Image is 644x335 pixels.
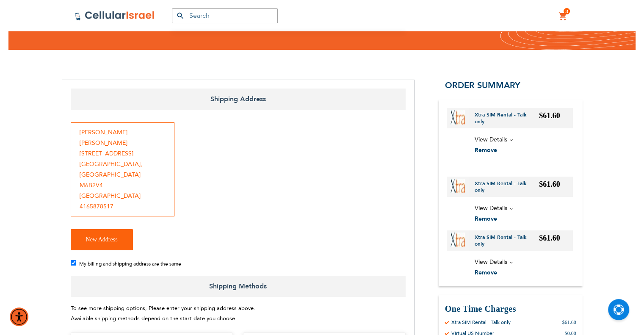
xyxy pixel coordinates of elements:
div: [PERSON_NAME] [PERSON_NAME] [STREET_ADDRESS] [GEOGRAPHIC_DATA] , [GEOGRAPHIC_DATA] M6B2V4 [GEOGRA... [71,122,174,216]
h3: One Time Charges [445,303,576,315]
span: My billing and shipping address are the same [79,260,181,267]
div: Accessibility Menu [10,307,28,326]
input: Search [172,8,278,23]
span: New Address [86,236,118,243]
span: $61.60 [539,111,560,120]
a: Xtra SIM Rental - Talk only [475,180,539,194]
span: $61.60 [539,234,560,242]
img: Xtra SIM Rental - Talk only [451,233,465,247]
span: Remove [475,215,497,223]
span: Remove [475,146,497,154]
img: Xtra SIM Rental - Talk only [451,179,465,193]
span: Remove [475,269,497,277]
img: Xtra SIM Rental - Talk only [451,110,465,125]
a: Xtra SIM Rental - Talk only [475,111,539,125]
span: To see more shipping options, Please enter your shipping address above. Available shipping method... [71,305,255,323]
div: $61.60 [562,319,576,326]
span: View Details [475,204,507,212]
a: Xtra SIM Rental - Talk only [475,234,539,247]
span: Shipping Address [71,89,406,110]
span: Shipping Methods [71,276,406,297]
span: Order Summary [445,80,520,91]
span: $61.60 [539,180,560,188]
a: 3 [558,11,568,22]
div: Xtra SIM Rental - Talk only [451,319,511,326]
button: New Address [71,229,133,250]
span: View Details [475,258,507,266]
span: View Details [475,136,507,144]
span: 3 [565,8,568,15]
a: Back to cart [300,24,344,32]
img: Cellular Israel Logo [75,11,155,21]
